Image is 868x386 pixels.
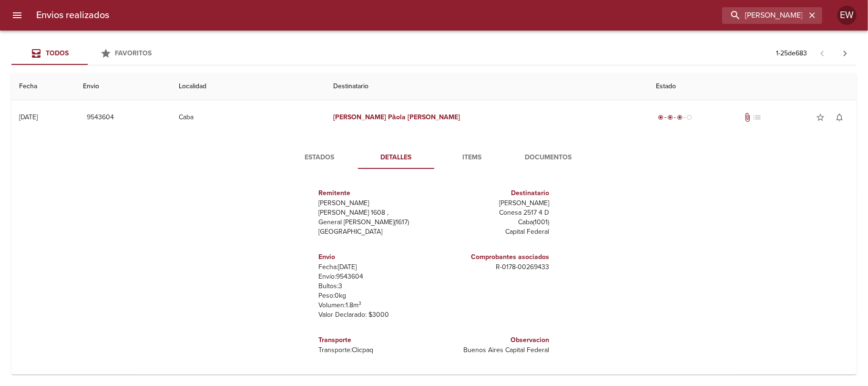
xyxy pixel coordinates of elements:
[835,113,844,122] span: notifications_none
[319,262,430,272] p: Fecha: [DATE]
[75,73,172,100] th: Envio
[438,252,550,262] h6: Comprobantes asociados
[326,73,648,100] th: Destinatario
[319,188,430,198] h6: Remitente
[516,152,581,164] span: Documentos
[837,6,857,25] div: Abrir información de usuario
[776,49,807,58] p: 1 - 25 de 683
[319,345,430,355] p: Transporte: Clicpaq
[319,218,430,227] p: General [PERSON_NAME] ( 1617 )
[115,49,152,57] span: Favoritos
[87,112,114,124] span: 9543604
[752,113,762,122] span: No tiene pedido asociado
[656,113,694,122] div: En viaje
[438,335,550,345] h6: Observacion
[319,301,430,310] p: Volumen: 1.8 m
[438,227,550,237] p: Capital Federal
[11,73,75,100] th: Fecha
[648,73,857,100] th: Estado
[287,152,352,164] span: Estados
[319,310,430,320] p: Valor Declarado: $ 3000
[438,262,550,272] p: R - 0178 - 00269433
[319,282,430,291] p: Bultos: 3
[46,49,69,57] span: Todos
[811,48,834,58] span: Pagina anterior
[319,335,430,345] h6: Transporte
[677,115,683,120] span: radio_button_checked
[743,113,752,122] span: Tiene documentos adjuntos
[11,42,164,65] div: Tabs Envios
[658,115,664,120] span: radio_button_checked
[171,73,326,100] th: Localidad
[408,113,460,121] em: [PERSON_NAME]
[333,113,386,121] em: [PERSON_NAME]
[319,252,430,262] h6: Envio
[388,113,406,121] em: Pàola
[686,115,692,120] span: radio_button_unchecked
[438,198,550,208] p: [PERSON_NAME]
[359,300,362,306] sup: 3
[811,108,830,127] button: Agregar a favoritos
[319,272,430,282] p: Envío: 9543604
[830,108,849,127] button: Activar notificaciones
[438,188,550,198] h6: Destinatario
[36,8,109,23] h6: Envios realizados
[834,42,857,65] span: Pagina siguiente
[19,113,38,121] div: [DATE]
[83,109,118,126] button: 9543604
[171,100,326,135] td: Caba
[319,198,430,208] p: [PERSON_NAME]
[438,218,550,227] p: Caba ( 1001 )
[440,152,505,164] span: Items
[364,152,429,164] span: Detalles
[837,6,857,25] div: EW
[438,208,550,218] p: Conesa 2517 4 D
[319,208,430,218] p: [PERSON_NAME] 1608 ,
[319,227,430,237] p: [GEOGRAPHIC_DATA]
[319,291,430,301] p: Peso: 0 kg
[438,345,550,355] p: Buenos Aires Capital Federal
[722,7,806,24] input: buscar
[816,113,825,122] span: star_border
[6,4,29,27] button: menu
[282,146,587,169] div: Tabs detalle de guia
[667,115,673,120] span: radio_button_checked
